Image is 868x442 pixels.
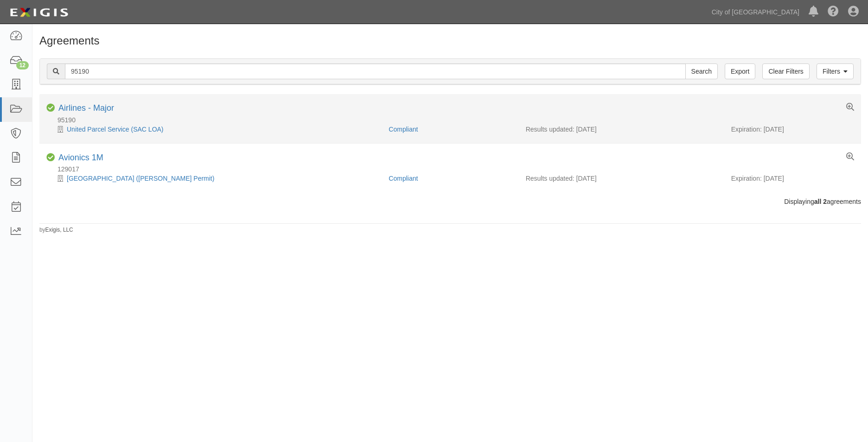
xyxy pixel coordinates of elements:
[846,103,854,112] a: View results summary
[762,63,809,79] a: Clear Filters
[731,174,854,183] div: Expiration: [DATE]
[39,226,73,234] small: by
[814,198,827,205] b: all 2
[32,197,868,206] div: Displaying agreements
[46,174,382,183] div: West Coast Wash Station (GY SASO Permit)
[846,153,854,161] a: View results summary
[828,6,839,18] i: Help Center - Complianz
[389,126,418,133] a: Compliant
[67,175,214,182] a: [GEOGRAPHIC_DATA] ([PERSON_NAME] Permit)
[58,153,103,163] div: Avionics 1M
[731,125,854,134] div: Expiration: [DATE]
[46,153,55,162] i: Compliant
[58,103,114,113] a: Airlines - Major
[46,164,861,174] div: 129017
[389,175,418,182] a: Compliant
[725,63,755,79] a: Export
[67,126,164,133] a: United Parcel Service (SAC LOA)
[45,227,73,233] a: Exigis, LLC
[58,103,114,114] div: Airlines - Major
[817,63,854,79] a: Filters
[707,3,804,21] a: City of [GEOGRAPHIC_DATA]
[39,35,861,47] h1: Agreements
[7,4,71,21] img: logo-5460c22ac91f19d4615b14bd174203de0afe785f0fc80cf4dbbc73dc1793850b.png
[46,125,382,134] div: United Parcel Service (SAC LOA)
[46,104,55,112] i: Compliant
[65,63,686,79] input: Search
[58,153,103,162] a: Avionics 1M
[46,115,861,125] div: 95190
[685,63,718,79] input: Search
[526,125,717,134] div: Results updated: [DATE]
[16,61,29,69] div: 12
[526,174,717,183] div: Results updated: [DATE]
